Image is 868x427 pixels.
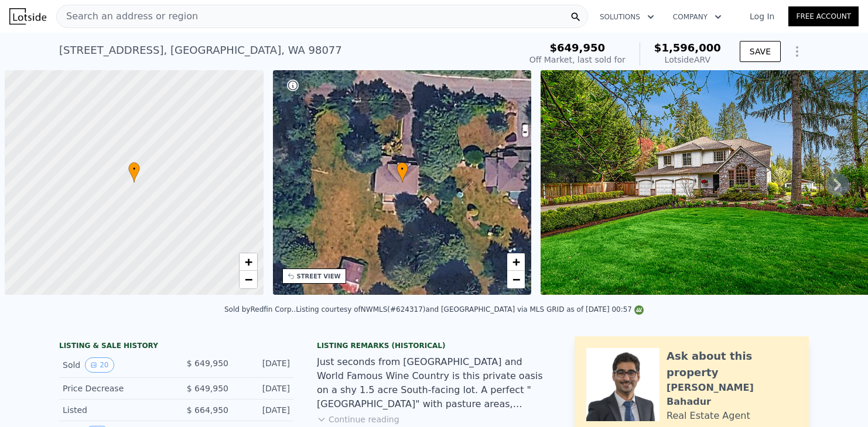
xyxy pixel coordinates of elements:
div: Sold by Redfin Corp. . [224,305,296,314]
span: $ 664,950 [187,405,228,415]
a: Zoom in [240,253,257,271]
span: $649,950 [550,42,606,54]
span: $ 649,950 [187,384,228,393]
img: NWMLS Logo [634,305,644,315]
div: [DATE] [238,404,290,416]
div: STREET VIEW [297,272,341,281]
a: Log In [736,11,788,22]
span: + [512,254,520,269]
div: Off Market, last sold for [529,54,626,66]
span: • [397,164,408,174]
div: LISTING & SALE HISTORY [59,341,293,353]
button: SAVE [740,41,781,62]
div: • [397,162,408,182]
div: Price Decrease [63,383,167,394]
div: Just seconds from [GEOGRAPHIC_DATA] and World Famous Wine Country is this private oasis on a shy ... [317,355,551,411]
button: Company [664,6,731,27]
span: Search an address or region [57,9,198,23]
div: [PERSON_NAME] Bahadur [667,381,797,409]
div: Ask about this property [667,348,797,381]
div: Listed [63,404,167,416]
span: + [244,254,252,269]
div: [DATE] [238,383,290,394]
div: [DATE] [238,357,290,373]
img: Lotside [9,8,46,25]
a: Free Account [788,6,859,26]
div: Listing courtesy of NWMLS (#624317) and [GEOGRAPHIC_DATA] via MLS GRID as of [DATE] 00:57 [296,305,644,314]
span: $ 649,950 [187,359,228,368]
button: View historical data [85,357,114,373]
a: Zoom out [240,271,257,288]
div: Sold [63,357,167,373]
a: Zoom out [507,271,525,288]
div: Real Estate Agent [667,409,750,423]
button: Solutions [590,6,664,27]
span: − [512,272,520,287]
div: • [128,162,140,182]
button: Show Options [785,40,809,63]
a: Zoom in [507,253,525,271]
div: Lotside ARV [654,54,721,66]
span: $1,596,000 [654,42,721,54]
span: • [128,164,140,174]
span: − [244,272,252,287]
div: [STREET_ADDRESS] , [GEOGRAPHIC_DATA] , WA 98077 [59,42,342,58]
button: Continue reading [317,414,399,425]
div: Listing Remarks (Historical) [317,341,551,350]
